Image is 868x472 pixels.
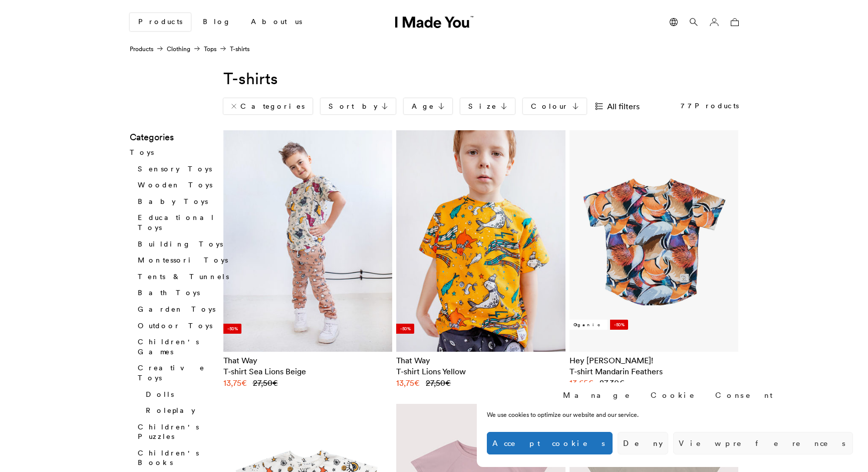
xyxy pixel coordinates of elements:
[130,45,153,53] a: Products
[243,14,310,31] a: About us
[138,272,229,281] a: Tents & Tunnels
[130,45,249,54] nav: T-shirts
[138,180,212,189] a: Wooden Toys
[241,378,247,388] span: €
[569,355,739,366] div: Hey [PERSON_NAME]!
[396,130,565,352] img: T-shirt Lions Yellow
[569,130,739,352] a: T-shirt Mandarin Feathers Organic -50%
[138,288,200,297] a: Bath Toys
[223,130,393,352] a: T-shirt Sea Lions Beige -50%
[223,98,313,114] a: Categories
[138,164,212,173] a: Sensory Toys
[600,378,625,388] bdi: 27,30
[272,378,278,388] span: €
[610,320,628,330] li: -50%
[167,45,190,53] a: Clothing
[487,410,704,419] div: We use cookies to optimize our website and our service.
[138,213,215,232] a: Educational Toys
[138,305,215,314] a: Garden Toys
[223,68,739,90] h1: T-shirts
[138,239,223,248] a: Building Toys
[223,355,393,366] div: That Way
[681,101,739,111] p: Products
[445,378,451,388] span: €
[130,130,235,144] h3: Categories
[569,320,608,330] li: Organic
[414,378,420,388] span: €
[595,98,648,114] a: All filters
[138,321,212,330] a: Outdoor Toys
[681,101,695,110] span: 77
[146,406,195,415] a: Roleplay
[138,422,199,441] a: Children's Puzzles
[588,378,594,388] span: €
[523,98,587,114] a: Colour
[569,378,594,388] bdi: 13,65
[130,148,154,157] a: Toys
[569,355,739,388] a: Hey [PERSON_NAME]! T-shirt Mandarin Feathers 27,30€ 13,65€
[673,432,853,454] button: View preferences
[223,355,393,388] a: That Way T-shirt Sea Lions Beige 27,50€ 13,75€
[253,378,278,388] bdi: 27,50
[204,45,216,53] a: Tops
[396,130,565,352] a: T-shirt Lions Yellow -50%
[569,366,739,377] h2: T-shirt Mandarin Feathers
[578,141,730,341] img: T-shirt Mandarin Feathers
[460,98,515,114] a: Size
[130,13,191,31] a: Products
[618,432,668,454] button: Deny
[138,337,199,356] a: Children's Games
[563,390,777,400] div: Manage Cookie Consent
[223,366,393,377] h2: T-shirt Sea Lions Beige
[487,432,613,454] button: Accept cookies
[195,14,239,31] a: Blog
[138,256,228,265] a: Montessori Toys
[138,363,205,382] a: Creative Toys
[396,324,414,334] li: -50%
[138,448,199,467] a: Children's Books
[396,366,565,377] h2: T-shirt Lions Yellow
[404,98,452,114] a: Age
[138,197,208,206] a: Baby Toys
[396,355,565,388] a: That Way T-shirt Lions Yellow 27,50€ 13,75€
[426,378,451,388] bdi: 27,50
[146,389,174,398] a: Dolls
[396,355,565,366] div: That Way
[223,378,247,388] bdi: 13,75
[619,378,625,388] span: €
[396,378,420,388] bdi: 13,75
[321,98,396,114] a: Sort by
[223,130,393,352] img: T-shirt Sea Lions Beige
